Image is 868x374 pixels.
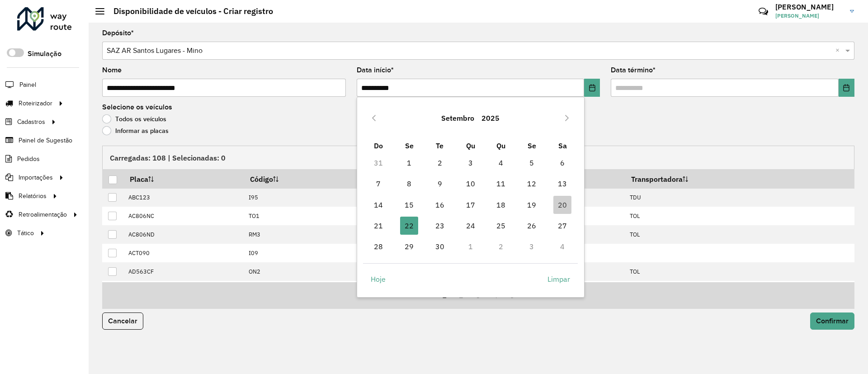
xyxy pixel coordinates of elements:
[486,194,517,215] td: 18
[102,114,166,123] label: Todos os veículos
[400,154,418,172] span: 1
[102,312,143,330] button: Cancelar
[425,194,455,215] td: 16
[523,196,541,214] span: 19
[438,107,478,129] button: Choose Month
[486,152,517,173] td: 4
[523,217,541,235] span: 26
[492,196,510,214] span: 18
[400,175,418,193] span: 8
[611,65,656,76] label: Data término
[462,217,480,235] span: 24
[369,196,387,214] span: 14
[394,173,425,194] td: 8
[19,210,67,219] span: Retroalimentação
[19,191,47,201] span: Relatórios
[363,236,394,257] td: 28
[363,270,393,288] button: Hoje
[455,173,486,194] td: 10
[369,237,387,256] span: 28
[244,262,379,281] td: ON2
[516,152,547,173] td: 5
[560,111,574,125] button: Next Month
[466,141,475,150] span: Qu
[835,45,843,56] span: Clear all
[462,154,480,172] span: 3
[523,175,541,193] span: 12
[244,225,379,244] td: RM3
[478,107,503,129] button: Choose Year
[584,79,600,97] button: Choose Date
[123,244,244,262] td: ACT090
[553,154,571,172] span: 6
[816,317,849,325] span: Confirmar
[17,154,40,164] span: Pedidos
[528,141,536,150] span: Se
[547,274,570,284] span: Limpar
[462,196,480,214] span: 17
[455,194,486,215] td: 17
[17,228,34,238] span: Tático
[754,2,773,21] a: Contato Rápido
[625,262,854,281] td: TOL
[374,141,383,150] span: Do
[19,173,53,182] span: Importações
[516,215,547,236] td: 26
[425,215,455,236] td: 23
[19,136,72,145] span: Painel de Sugestão
[369,217,387,235] span: 21
[492,154,510,172] span: 4
[102,102,172,113] label: Selecione os veículos
[431,217,449,235] span: 23
[244,169,379,188] th: Código
[244,207,379,225] td: TO1
[523,154,541,172] span: 5
[625,207,854,225] td: TOL
[553,217,571,235] span: 27
[108,317,137,325] span: Cancelar
[371,274,386,284] span: Hoje
[405,141,414,150] span: Se
[102,28,134,38] label: Depósito
[425,173,455,194] td: 9
[244,244,379,262] td: I09
[425,152,455,173] td: 2
[625,281,854,299] td: TOL
[102,65,122,76] label: Nome
[547,194,578,215] td: 20
[19,80,36,90] span: Painel
[625,225,854,244] td: TOL
[123,189,244,207] td: ABC123
[123,225,244,244] td: AC806ND
[431,154,449,172] span: 2
[431,196,449,214] span: 16
[553,175,571,193] span: 13
[558,141,567,150] span: Sa
[400,237,418,256] span: 29
[367,111,381,125] button: Previous Month
[455,152,486,173] td: 3
[625,189,854,207] td: TDU
[123,262,244,281] td: AD563CF
[486,236,517,257] td: 2
[455,215,486,236] td: 24
[394,236,425,257] td: 29
[363,194,394,215] td: 14
[486,173,517,194] td: 11
[123,281,244,299] td: AD885EZ
[425,236,455,257] td: 30
[123,207,244,225] td: AC806NC
[17,117,45,127] span: Cadastros
[625,169,854,188] th: Transportadora
[547,173,578,194] td: 13
[775,12,843,20] span: [PERSON_NAME]
[486,215,517,236] td: 25
[810,312,854,330] button: Confirmar
[19,99,52,108] span: Roteirizador
[516,194,547,215] td: 19
[547,215,578,236] td: 27
[516,236,547,257] td: 3
[400,217,418,235] span: 22
[839,79,854,97] button: Choose Date
[516,173,547,194] td: 12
